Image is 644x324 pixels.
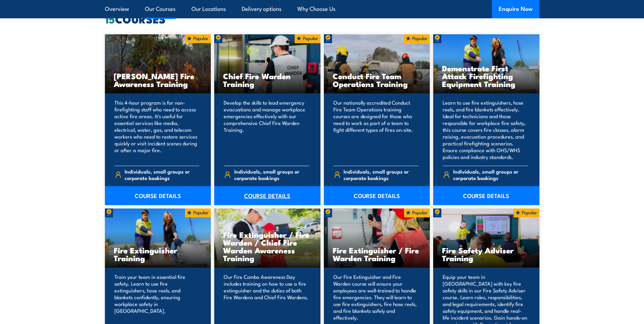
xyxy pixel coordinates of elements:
[105,14,539,23] h2: COURSES
[223,72,312,88] h3: Chief Fire Warden Training
[333,246,421,262] h3: Fire Extinguisher / Fire Warden Training
[125,168,199,181] span: Individuals, small groups or corporate bookings
[344,168,418,181] span: Individuals, small groups or corporate bookings
[114,72,202,88] h3: [PERSON_NAME] Fire Awareness Training
[453,168,528,181] span: Individuals, small groups or corporate bookings
[433,186,539,205] a: COURSE DETAILS
[114,99,200,160] p: This 4-hour program is for non-firefighting staff who need to access active fire areas. It's usef...
[105,10,115,27] strong: 15
[214,186,320,205] a: COURSE DETAILS
[223,231,312,262] h3: Fire Extinguisher / Fire Warden / Chief Fire Warden Awareness Training
[234,168,309,181] span: Individuals, small groups or corporate bookings
[442,246,531,262] h3: Fire Safety Adviser Training
[324,186,430,205] a: COURSE DETAILS
[114,246,202,262] h3: Fire Extinguisher Training
[333,72,421,88] h3: Conduct Fire Team Operations Training
[443,99,528,160] p: Learn to use fire extinguishers, hose reels, and fire blankets effectively. Ideal for technicians...
[224,99,309,160] p: Develop the skills to lead emergency evacuations and manage workplace emergencies effectively wit...
[442,64,531,88] h3: Demonstrate First Attack Firefighting Equipment Training
[105,186,211,205] a: COURSE DETAILS
[333,99,419,160] p: Our nationally accredited Conduct Fire Team Operations training courses are designed for those wh...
